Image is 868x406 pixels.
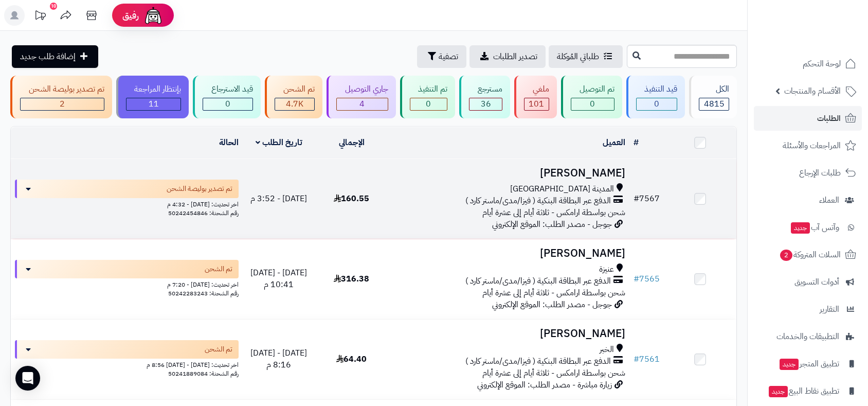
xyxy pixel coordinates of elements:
span: 2 [60,98,65,110]
h3: [PERSON_NAME] [392,248,625,259]
span: تصدير الطلبات [493,50,537,63]
img: logo-2.png [798,20,858,41]
div: تم التوصيل [571,83,614,95]
div: بإنتظار المراجعة [126,83,182,95]
span: 11 [149,98,159,110]
span: طلباتي المُوكلة [557,50,599,63]
span: رقم الشحنة: 50242283243 [168,289,239,298]
span: الأقسام والمنتجات [784,84,841,98]
span: جوجل - مصدر الطلب: الموقع الإلكتروني [492,298,612,311]
div: 0 [571,98,614,110]
a: جاري التوصيل 4 [324,76,398,118]
span: السلات المتروكة [779,248,841,262]
a: بإنتظار المراجعة 11 [114,76,191,118]
h3: [PERSON_NAME] [392,328,625,340]
a: #7561 [634,353,660,365]
span: شحن بواسطة ارامكس - ثلاثة أيام إلى عشرة أيام [482,367,625,379]
span: # [634,273,639,285]
a: #7565 [634,273,660,285]
a: تم الشحن 4.7K [263,76,324,118]
div: 4 [337,98,388,110]
div: قيد الاسترجاع [203,83,253,95]
img: ai-face.png [143,5,164,26]
div: 0 [637,98,677,110]
span: رقم الشحنة: 50241889084 [168,369,239,378]
a: قيد التنفيذ 0 [624,76,688,118]
a: الإجمالي [339,136,365,149]
a: العملاء [754,188,862,213]
span: 0 [654,98,659,110]
span: شحن بواسطة ارامكس - ثلاثة أيام إلى عشرة أيام [482,206,625,219]
a: تم التنفيذ 0 [398,76,458,118]
div: 10 [50,3,57,10]
span: جديد [780,359,799,370]
div: 2 [21,98,104,110]
a: تم التوصيل 0 [559,76,624,118]
a: ملغي 101 [512,76,559,118]
span: # [634,353,639,365]
span: لوحة التحكم [803,57,841,71]
span: 2 [780,249,792,261]
a: تطبيق نقاط البيعجديد [754,379,862,403]
a: الحالة [219,136,239,149]
span: التقارير [820,302,839,316]
div: اخر تحديث: [DATE] - 4:32 م [15,198,239,209]
a: وآتس آبجديد [754,215,862,240]
span: 101 [529,98,544,110]
div: 101 [525,98,549,110]
div: مسترجع [469,83,502,95]
div: تم تصدير بوليصة الشحن [20,83,104,95]
button: تصفية [417,45,466,68]
div: 4660 [275,98,314,110]
a: لوحة التحكم [754,51,862,76]
div: ملغي [524,83,549,95]
span: رفيق [122,9,139,22]
span: تم الشحن [205,344,232,355]
div: جاري التوصيل [336,83,388,95]
span: المراجعات والأسئلة [783,138,841,153]
span: وآتس آب [790,220,839,235]
span: رقم الشحنة: 50242454846 [168,208,239,218]
div: 11 [126,98,181,110]
a: تم تصدير بوليصة الشحن 2 [8,76,114,118]
a: التقارير [754,297,862,322]
span: الدفع عبر البطاقة البنكية ( فيزا/مدى/ماستر كارد ) [465,356,611,367]
span: 316.38 [334,273,369,285]
span: [DATE] - [DATE] 10:41 م [250,267,307,291]
span: 4815 [704,98,725,110]
a: #7567 [634,192,660,205]
span: [DATE] - 3:52 م [250,192,307,205]
span: 4 [359,98,365,110]
div: 0 [410,98,447,110]
span: عنيزة [599,263,614,275]
div: اخر تحديث: [DATE] - 7:20 م [15,278,239,289]
a: المراجعات والأسئلة [754,133,862,158]
span: جوجل - مصدر الطلب: الموقع الإلكتروني [492,218,612,231]
span: إضافة طلب جديد [20,50,76,63]
span: جديد [791,222,810,234]
a: السلات المتروكة2 [754,242,862,267]
span: 0 [590,98,595,110]
span: 4.7K [286,98,303,110]
div: Open Intercom Messenger [15,366,40,391]
a: التطبيقات والخدمات [754,324,862,349]
div: 36 [469,98,502,110]
span: # [634,192,639,205]
h3: [PERSON_NAME] [392,167,625,179]
div: تم التنفيذ [410,83,448,95]
div: قيد التنفيذ [636,83,678,95]
span: تطبيق نقاط البيع [768,384,839,398]
span: 36 [481,98,491,110]
a: إضافة طلب جديد [12,45,98,68]
div: تم الشحن [275,83,315,95]
span: تصفية [439,50,458,63]
a: تاريخ الطلب [256,136,302,149]
div: 0 [203,98,252,110]
span: الخبر [600,344,614,356]
a: تحديثات المنصة [27,5,53,28]
span: الطلبات [817,111,841,126]
a: أدوات التسويق [754,270,862,294]
a: تطبيق المتجرجديد [754,351,862,376]
a: تصدير الطلبات [469,45,546,68]
a: الطلبات [754,106,862,131]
